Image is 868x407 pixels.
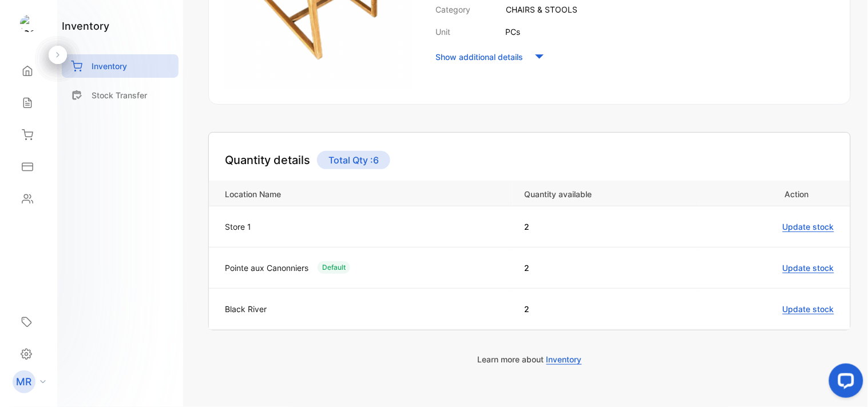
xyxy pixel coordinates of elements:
img: logo [20,15,37,32]
h4: Quantity details [225,151,310,169]
p: 2 [524,221,689,233]
span: Update stock [783,263,834,273]
p: Action [705,186,809,200]
p: Category [435,3,470,15]
p: MR [17,374,32,389]
span: Inventory [546,354,582,365]
span: Update stock [783,304,834,314]
p: Unit [435,26,450,38]
p: Pointe aux Canonniers [225,262,308,274]
h1: inventory [62,18,109,34]
span: Update stock [783,222,834,232]
p: Stock Transfer [92,89,147,101]
p: 2 [524,262,689,274]
p: Inventory [92,60,127,72]
p: Location Name [225,186,512,200]
p: Show additional details [435,51,523,63]
iframe: LiveChat chat widget [820,359,868,407]
p: 2 [524,303,689,315]
p: Learn more about [208,353,851,365]
div: Default [318,261,350,274]
p: CHAIRS & STOOLS [506,3,577,15]
a: Stock Transfer [62,83,179,107]
p: PCs [505,26,520,38]
a: Inventory [62,54,179,78]
p: Quantity available [524,186,689,200]
p: Black River [225,303,267,315]
p: Store 1 [225,221,251,233]
p: Total Qty : 6 [317,151,390,169]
